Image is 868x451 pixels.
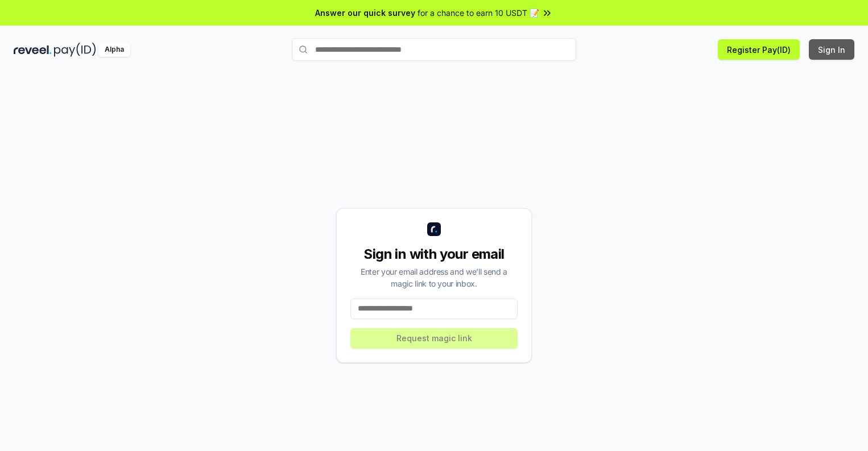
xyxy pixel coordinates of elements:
[315,7,415,19] span: Answer our quick survey
[427,222,441,236] img: logo_small
[54,43,96,57] img: pay_id
[350,266,518,289] div: Enter your email address and we’ll send a magic link to your inbox.
[809,39,854,60] button: Sign In
[98,43,130,57] div: Alpha
[350,245,518,263] div: Sign in with your email
[14,43,52,57] img: reveel_dark
[718,39,800,60] button: Register Pay(ID)
[418,7,539,19] span: for a chance to earn 10 USDT 📝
